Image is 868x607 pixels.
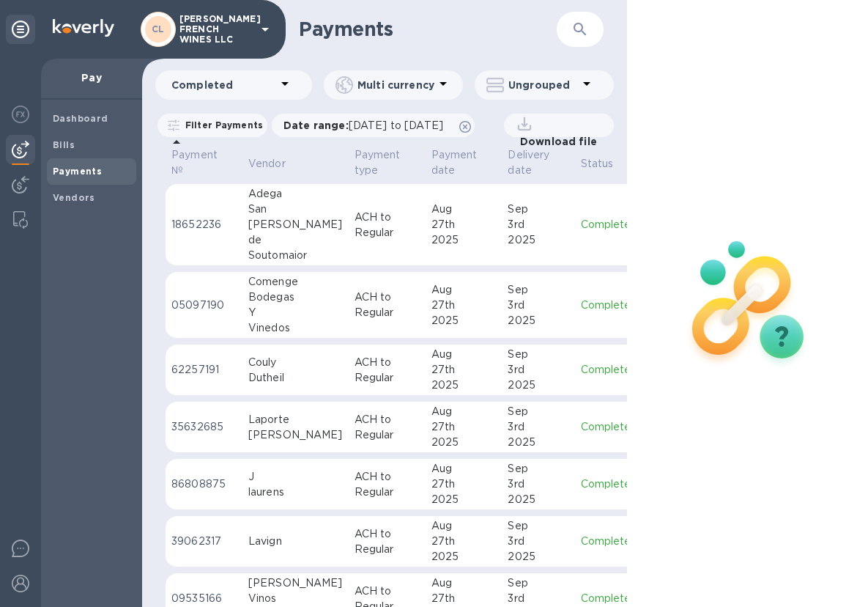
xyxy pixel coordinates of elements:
p: Payment № [171,147,218,178]
div: Sep [508,575,568,591]
p: 35632685 [171,419,237,435]
div: Sep [508,202,568,217]
div: 3rd [508,217,568,232]
div: 3rd [508,534,568,549]
p: 86808875 [171,477,237,492]
div: J [248,469,343,485]
p: ACH to Regular [355,210,420,240]
p: Filter Payments [179,119,263,131]
img: Logo [53,19,114,37]
div: 27th [431,534,497,549]
p: 09535166 [171,591,237,606]
div: Vinedos [248,320,343,336]
div: Lavign [248,534,343,549]
div: Aug [431,518,497,534]
p: Vendor [248,156,286,172]
p: Completed [581,534,638,549]
div: 27th [431,362,497,378]
p: Date range : [283,118,450,133]
b: Dashboard [53,113,108,124]
span: Status [581,156,633,172]
div: 2025 [508,549,568,564]
div: 2025 [508,232,568,248]
div: 2025 [508,492,568,507]
div: 2025 [431,435,497,450]
p: Completed [171,78,276,92]
b: Bills [53,139,75,150]
div: 2025 [431,313,497,328]
p: 39062317 [171,534,237,549]
b: CL [152,23,165,34]
b: Vendors [53,192,95,203]
div: 27th [431,419,497,435]
span: Vendor [248,156,305,172]
p: Completed [581,217,638,232]
div: de [248,232,343,248]
div: 27th [431,217,497,232]
div: 27th [431,477,497,492]
div: 2025 [431,232,497,248]
div: Dutheil [248,370,343,386]
div: Soutomaior [248,248,343,263]
div: 2025 [508,435,568,450]
div: Aug [431,202,497,217]
div: Date range:[DATE] to [DATE] [272,114,475,137]
img: Foreign exchange [12,106,29,123]
div: Sep [508,518,568,534]
div: Adega [248,186,343,202]
p: ACH to Regular [355,469,420,500]
div: Couly [248,355,343,370]
div: Y [248,305,343,320]
div: laurens [248,485,343,500]
div: San [248,202,343,217]
p: Download file [514,134,597,149]
div: Vinos [248,591,343,606]
h1: Payments [299,18,543,41]
p: Completed [581,362,638,378]
span: Payment type [355,147,420,178]
p: ACH to Regular [355,290,420,320]
div: 3rd [508,591,568,606]
div: Sep [508,404,568,419]
div: 2025 [508,313,568,328]
div: 3rd [508,362,568,378]
p: Ungrouped [508,78,578,92]
b: Payments [53,166,102,177]
span: [DATE] to [DATE] [349,119,443,131]
p: Payment type [355,147,401,178]
p: Status [581,156,614,172]
div: [PERSON_NAME] [248,427,343,443]
div: Laporte [248,412,343,427]
p: Completed [581,298,638,313]
p: Payment date [431,147,478,178]
p: ACH to Regular [355,412,420,443]
p: Completed [581,477,638,492]
div: Sep [508,282,568,298]
p: 62257191 [171,362,237,378]
div: Aug [431,347,497,362]
div: 3rd [508,298,568,313]
div: Sep [508,461,568,477]
div: 27th [431,591,497,606]
div: 2025 [431,378,497,393]
div: Aug [431,404,497,419]
div: Comenge [248,274,343,290]
div: Bodegas [248,290,343,305]
div: [PERSON_NAME] [248,217,343,232]
div: 2025 [431,549,497,564]
p: Completed [581,591,638,606]
div: 3rd [508,419,568,435]
span: Delivery date [508,147,568,178]
p: Multi currency [357,78,434,92]
p: Completed [581,419,638,435]
div: Aug [431,461,497,477]
div: Aug [431,282,497,298]
div: [PERSON_NAME] [248,575,343,591]
div: 2025 [431,492,497,507]
span: Payment № [171,147,237,178]
p: ACH to Regular [355,355,420,386]
div: 27th [431,298,497,313]
p: Pay [53,70,130,85]
p: ACH to Regular [355,526,420,557]
div: 2025 [508,378,568,393]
